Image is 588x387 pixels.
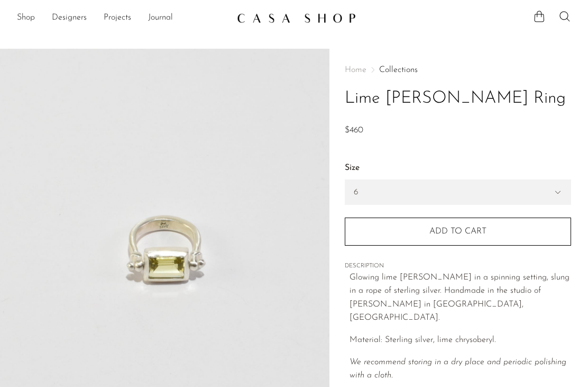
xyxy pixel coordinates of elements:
[17,9,228,27] nav: Desktop navigation
[345,66,571,74] nav: Breadcrumbs
[350,286,541,322] span: andmade in the studio of [PERSON_NAME] in [GEOGRAPHIC_DATA], [GEOGRAPHIC_DATA].
[17,9,228,27] ul: NEW HEADER MENU
[429,227,486,236] span: Add to cart
[350,334,571,347] p: Material: Sterling silver, lime chrysoberyl.
[350,358,566,380] em: We recommend storing in a dry place and periodic polishing with a cloth.
[148,11,173,25] a: Journal
[350,271,571,325] p: Glowing lime [PERSON_NAME] in a spinning setting, slung in a rope of sterling silver. H
[345,85,571,112] h1: Lime [PERSON_NAME] Ring
[104,11,131,25] a: Projects
[345,161,571,175] label: Size
[345,262,571,271] span: DESCRIPTION
[379,66,418,74] a: Collections
[345,66,366,74] span: Home
[345,218,571,245] button: Add to cart
[52,11,87,25] a: Designers
[345,126,363,134] span: $460
[17,11,35,25] a: Shop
